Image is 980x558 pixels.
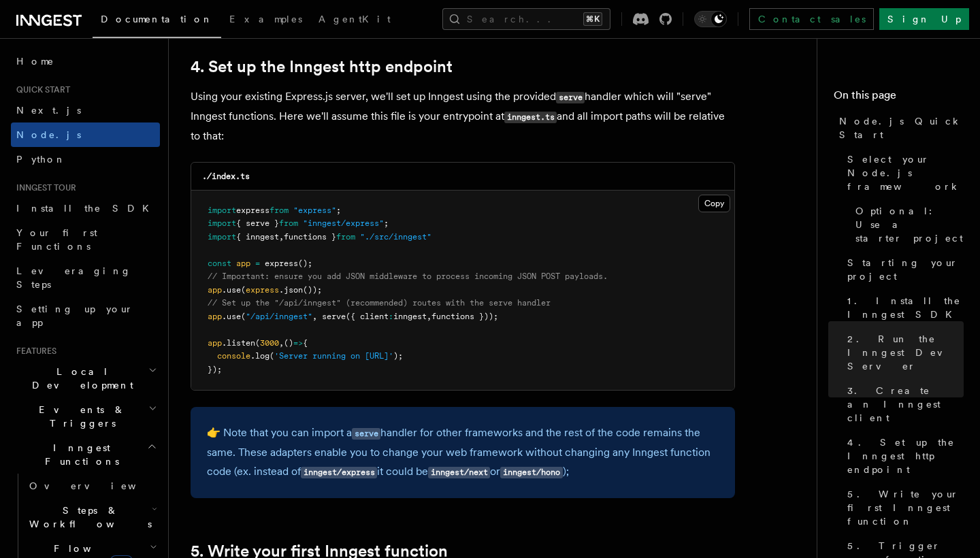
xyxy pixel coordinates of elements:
span: Inngest tour [11,182,76,193]
a: Optional: Use a starter project [850,199,964,250]
span: "inngest/express" [303,218,384,228]
h4: On this page [834,87,964,109]
span: AgentKit [318,14,391,24]
span: express [236,206,269,215]
span: Node.js [16,129,81,140]
span: app [236,259,250,268]
code: ./index.ts [202,171,250,181]
span: => [293,338,303,348]
span: , [279,338,284,348]
span: Examples [229,14,302,24]
a: serve [352,426,380,439]
span: ( [241,285,246,295]
code: inngest/hono [500,467,562,478]
span: .use [222,312,241,321]
span: functions })); [431,312,498,321]
a: 5. Write your first Inngest function [842,482,964,534]
span: 4. Set up the Inngest http endpoint [847,436,964,476]
a: Your first Functions [11,220,160,259]
span: Inngest Functions [11,441,147,468]
a: Next.js [11,98,160,122]
span: { [303,338,308,348]
span: "express" [293,206,336,215]
a: Python [11,147,160,171]
span: 2. Run the Inngest Dev Server [847,332,964,373]
p: Using your existing Express.js server, we'll set up Inngest using the provided handler which will... [191,87,735,146]
span: , [427,312,431,321]
a: Documentation [93,4,221,38]
a: 4. Set up the Inngest http endpoint [842,430,964,482]
a: 1. Install the Inngest SDK [842,289,964,327]
span: import [208,206,236,215]
span: Optional: Use a starter project [855,204,964,245]
span: "/api/inngest" [246,312,312,321]
a: Leveraging Steps [11,259,160,297]
span: // Important: ensure you add JSON middleware to process incoming JSON POST payloads. [208,272,608,281]
button: Local Development [11,359,160,397]
span: import [208,232,236,242]
span: (); [298,259,312,268]
span: serve [322,312,346,321]
a: Home [11,49,160,73]
span: Documentation [101,14,213,24]
a: Starting your project [842,250,964,289]
button: Inngest Functions [11,436,160,474]
span: from [279,218,298,228]
a: 3. Create an Inngest client [842,378,964,430]
span: "./src/inngest" [360,232,431,242]
a: AgentKit [310,4,399,37]
span: Setting up your app [16,303,133,328]
p: 👉 Note that you can import a handler for other frameworks and the rest of the code remains the sa... [207,423,719,482]
span: ( [269,351,274,361]
button: Search...⌘K [442,8,610,30]
span: () [284,338,293,348]
span: 'Server running on [URL]' [274,351,393,361]
span: 3. Create an Inngest client [847,384,964,425]
span: ( [241,312,246,321]
span: Quick start [11,84,70,95]
span: 3000 [260,338,279,348]
code: inngest/express [301,467,377,478]
span: Next.js [16,105,81,116]
span: Install the SDK [16,203,157,214]
span: }); [208,365,222,374]
span: .log [250,351,269,361]
a: Examples [221,4,310,37]
span: Overview [29,480,169,491]
code: serve [556,92,585,103]
span: .listen [222,338,255,348]
a: Setting up your app [11,297,160,335]
button: Events & Triggers [11,397,160,436]
span: functions } [284,232,336,242]
span: Leveraging Steps [16,265,131,290]
span: const [208,259,231,268]
span: ()); [303,285,322,295]
span: Your first Functions [16,227,97,252]
span: from [336,232,355,242]
a: Overview [24,474,160,498]
code: serve [352,428,380,440]
span: Steps & Workflows [24,504,152,531]
a: Node.js [11,122,160,147]
span: ( [255,338,260,348]
span: // Set up the "/api/inngest" (recommended) routes with the serve handler [208,298,551,308]
span: 1. Install the Inngest SDK [847,294,964,321]
code: inngest/next [428,467,490,478]
span: { serve } [236,218,279,228]
span: Home [16,54,54,68]
span: app [208,338,222,348]
span: Starting your project [847,256,964,283]
span: ({ client [346,312,389,321]
span: ); [393,351,403,361]
span: = [255,259,260,268]
span: , [279,232,284,242]
span: inngest [393,312,427,321]
span: import [208,218,236,228]
span: app [208,285,222,295]
a: Select your Node.js framework [842,147,964,199]
code: inngest.ts [504,112,557,123]
span: .json [279,285,303,295]
span: express [265,259,298,268]
a: Install the SDK [11,196,160,220]
span: from [269,206,289,215]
